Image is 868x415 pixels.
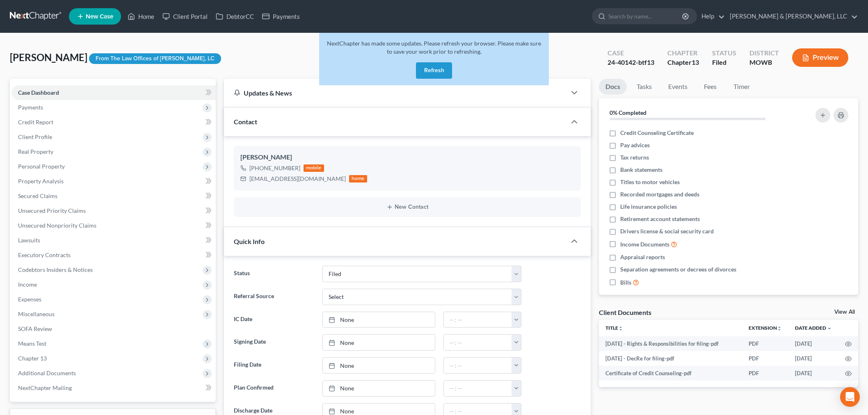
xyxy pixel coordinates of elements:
[86,14,113,20] span: New Case
[234,118,257,125] span: Contact
[726,9,858,24] a: [PERSON_NAME] & [PERSON_NAME], LLC
[712,58,736,67] div: Filed
[620,253,665,261] span: Appraisal reports
[18,296,41,303] span: Expenses
[18,355,47,362] span: Chapter 13
[230,380,318,397] label: Plan Confirmed
[712,48,736,58] div: Status
[618,326,623,331] i: unfold_more
[827,326,832,331] i: expand_more
[608,48,654,58] div: Case
[234,237,265,245] span: Quick Info
[323,335,435,350] a: None
[18,251,71,258] span: Executory Contracts
[608,9,683,24] input: Search by name...
[323,312,435,328] a: None
[230,357,318,374] label: Filing Date
[749,325,782,331] a: Extensionunfold_more
[834,309,855,315] a: View All
[608,58,654,67] div: 24-40142-btf13
[11,115,216,130] a: Credit Report
[605,325,623,331] a: Titleunfold_more
[258,9,304,24] a: Payments
[230,312,318,328] label: IC Date
[697,9,725,24] a: Help
[610,109,646,116] strong: 0% Completed
[240,153,574,162] div: [PERSON_NAME]
[749,58,779,67] div: MOWB
[18,340,46,347] span: Means Test
[18,310,55,317] span: Miscellaneous
[620,215,700,223] span: Retirement account statements
[662,79,694,95] a: Events
[11,248,216,262] a: Executory Contracts
[304,164,324,172] div: mobile
[230,289,318,305] label: Referral Source
[749,48,779,58] div: District
[249,164,300,172] div: [PHONE_NUMBER]
[788,366,838,381] td: [DATE]
[10,51,87,63] span: [PERSON_NAME]
[18,104,43,111] span: Payments
[620,129,694,137] span: Credit Counseling Certificate
[620,265,736,274] span: Separation agreements or decrees of divorces
[18,163,65,170] span: Personal Property
[249,175,346,183] div: [EMAIL_ADDRESS][DOMAIN_NAME]
[18,178,64,185] span: Property Analysis
[18,237,40,244] span: Lawsuits
[795,325,832,331] a: Date Added expand_more
[792,48,848,67] button: Preview
[18,369,76,376] span: Additional Documents
[840,387,860,407] div: Open Intercom Messenger
[742,366,788,381] td: PDF
[742,336,788,351] td: PDF
[599,366,742,381] td: Certificate of Credit Counseling-pdf
[18,119,53,125] span: Credit Report
[777,326,782,331] i: unfold_more
[620,190,699,198] span: Recorded mortgages and deeds
[11,203,216,218] a: Unsecured Priority Claims
[11,85,216,100] a: Case Dashboard
[620,240,669,249] span: Income Documents
[620,166,662,174] span: Bank statements
[18,281,37,288] span: Income
[599,308,651,317] div: Client Documents
[349,175,367,182] div: home
[230,266,318,282] label: Status
[444,358,512,373] input: -- : --
[18,222,96,229] span: Unsecured Nonpriority Claims
[123,9,158,24] a: Home
[620,278,631,287] span: Bills
[727,79,756,95] a: Timer
[18,266,93,273] span: Codebtors Insiders & Notices
[234,89,556,97] div: Updates & News
[788,336,838,351] td: [DATE]
[18,384,72,391] span: NextChapter Mailing
[620,141,650,149] span: Pay advices
[667,48,699,58] div: Chapter
[620,178,680,186] span: Titles to motor vehicles
[742,351,788,366] td: PDF
[444,381,512,396] input: -- : --
[323,358,435,373] a: None
[788,351,838,366] td: [DATE]
[11,322,216,336] a: SOFA Review
[18,148,53,155] span: Real Property
[18,192,57,199] span: Secured Claims
[89,53,221,64] div: From The Law Offices of [PERSON_NAME], LC
[230,334,318,351] label: Signing Date
[620,227,714,235] span: Drivers license & social security card
[212,9,258,24] a: DebtorCC
[11,189,216,203] a: Secured Claims
[18,325,52,332] span: SOFA Review
[692,58,699,66] span: 13
[630,79,658,95] a: Tasks
[599,336,742,351] td: [DATE] - Rights & Responsibilities for filing-pdf
[667,58,699,67] div: Chapter
[18,133,52,140] span: Client Profile
[599,351,742,366] td: [DATE] - DecRe for filing-pdf
[327,40,541,55] span: NextChapter has made some updates. Please refresh your browser. Please make sure to save your wor...
[620,153,649,162] span: Tax returns
[444,335,512,350] input: -- : --
[697,79,724,95] a: Fees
